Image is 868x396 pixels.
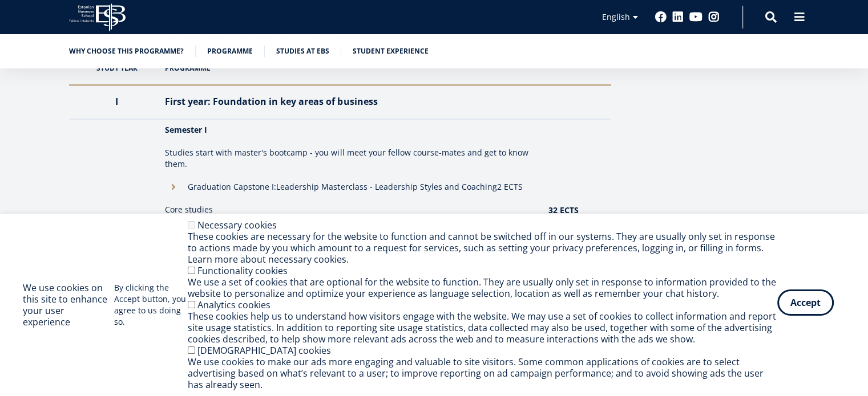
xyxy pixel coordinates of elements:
label: Necessary cookies [197,219,277,231]
th: First year: Foundation in key areas of business [159,85,542,119]
p: By clicking the Accept button, you agree to us doing so. [114,282,188,328]
a: Why choose this programme? [69,46,184,57]
div: We use a set of cookies that are optional for the website to function. They are usually only set ... [188,276,777,299]
span: Two-year MBA [13,173,62,183]
a: Instagram [708,11,720,23]
label: [DEMOGRAPHIC_DATA] cookies [197,344,331,357]
div: These cookies help us to understand how visitors engage with the website. We may use a set of coo... [188,311,777,345]
label: Functionality cookies [197,264,288,277]
input: One-year MBA (in Estonian) [3,159,10,166]
label: Analytics cookies [197,299,271,311]
input: Two-year MBA [3,174,10,181]
a: Programme [207,46,253,57]
b: Leadership Masterclass - Leadership Styles and Coaching [276,181,496,192]
button: Accept [777,289,834,316]
a: Student experience [353,46,429,57]
span: One-year MBA (in Estonian) [13,158,106,169]
a: Facebook [655,11,667,23]
span: Technology Innovation MBA [13,188,110,198]
div: We use cookies to make our ads more engaging and valuable to site visitors. Some common applicati... [188,356,777,390]
th: I [69,85,160,119]
a: Linkedin [672,11,684,23]
input: Technology Innovation MBA [3,189,10,196]
p: Core studies [165,204,536,215]
strong: 32 ECTS [548,205,579,215]
li: Graduation Capstone I: 2 ECTS [165,181,536,193]
span: Last Name [271,1,308,11]
h2: We use cookies on this site to enhance your user experience [23,282,114,328]
div: These cookies are necessary for the website to function and cannot be switched off in our systems... [188,231,777,265]
strong: Semester I [165,124,207,135]
a: Youtube [689,11,703,23]
a: Studies at EBS [276,46,329,57]
p: Studies start with master's bootcamp - you will meet your fellow course-mates and get to know them. [165,147,536,170]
